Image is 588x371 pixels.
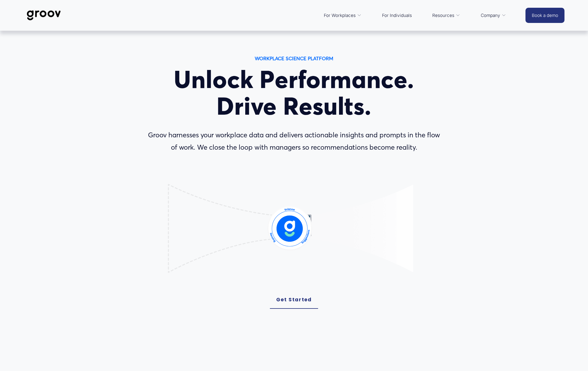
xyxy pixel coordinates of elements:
[379,9,415,22] a: For Individuals
[270,291,318,309] a: Get Started
[321,9,365,22] a: folder dropdown
[481,11,500,19] span: Company
[324,11,356,19] span: For Workplaces
[429,9,463,22] a: folder dropdown
[144,66,444,120] h1: Unlock Performance. Drive Results.
[478,9,509,22] a: folder dropdown
[144,129,444,154] p: Groov harnesses your workplace data and delivers actionable insights and prompts in the flow of w...
[432,11,454,19] span: Resources
[525,8,564,23] a: Book a demo
[255,55,333,61] strong: WORKPLACE SCIENCE PLATFORM
[24,6,64,25] img: Groov | Workplace Science Platform | Unlock Performance | Drive Results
